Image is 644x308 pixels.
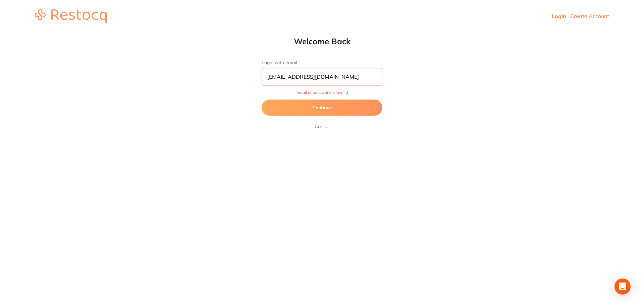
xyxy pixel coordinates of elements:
[313,122,331,130] a: Cancel
[552,13,566,19] a: Login
[262,100,382,116] button: Continue
[35,9,107,23] img: restocq_logo.svg
[614,279,631,295] div: Open Intercom Messenger
[262,60,382,65] label: Login with email
[262,90,382,95] span: Email or password is invalid
[570,13,609,19] a: Create Account
[248,36,396,46] h1: Welcome Back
